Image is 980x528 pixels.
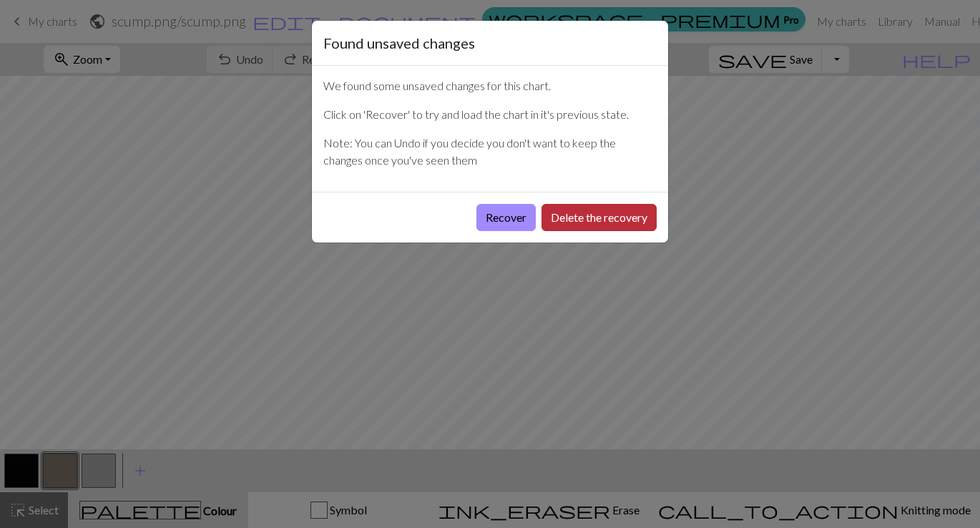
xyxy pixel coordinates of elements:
h5: Found unsaved changes [323,32,475,54]
p: Note: You can Undo if you decide you don't want to keep the changes once you've seen them [323,135,657,169]
button: Recover [476,204,536,231]
p: We found some unsaved changes for this chart. [323,77,657,94]
button: Delete the recovery [542,204,657,231]
p: Click on 'Recover' to try and load the chart in it's previous state. [323,106,657,123]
